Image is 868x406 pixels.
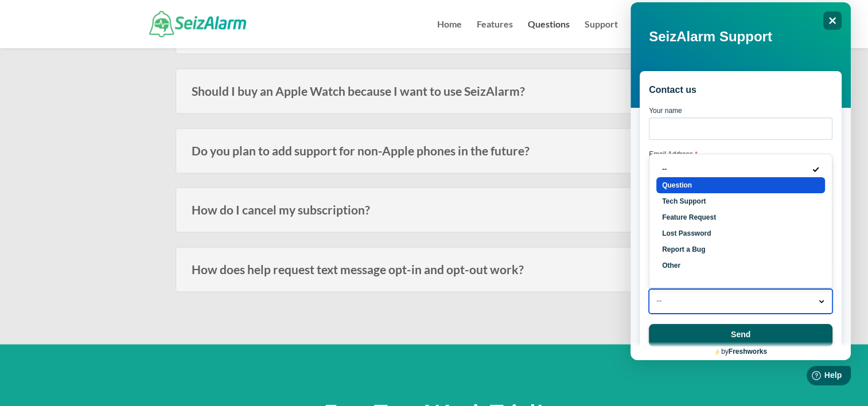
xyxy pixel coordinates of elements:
h3: Should I buy an Apple Watch because I want to use SeizAlarm? [192,85,676,97]
iframe: Help widget launcher [766,361,855,393]
a: Features [477,20,513,48]
h3: How do I cancel my subscription? [192,204,676,216]
iframe: Help widget [630,2,851,360]
img: SeizAlarm [149,11,246,37]
a: Support [585,20,618,48]
h3: Do you plan to add support for non-Apple phones in the future? [192,145,676,157]
a: Home [437,20,462,48]
a: Questions [528,20,570,48]
h3: How does help request text message opt-in and opt-out work? [192,263,676,275]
